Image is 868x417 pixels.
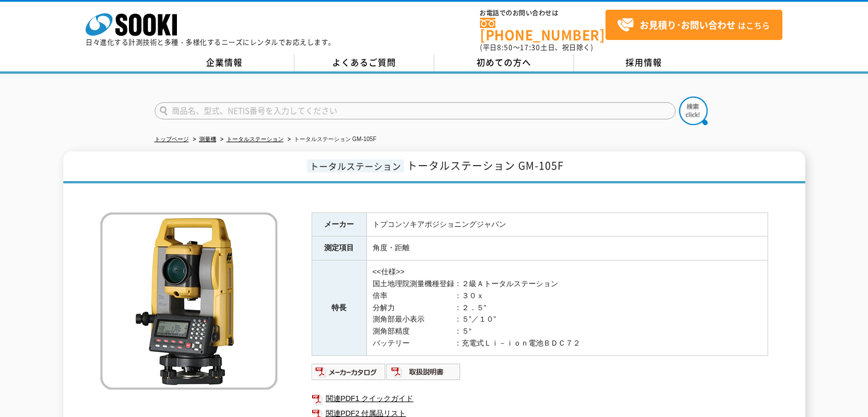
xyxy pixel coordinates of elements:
a: 企業情報 [155,54,294,71]
td: トプコンソキアポジショニングジャパン [366,212,768,236]
a: 初めての方へ [434,54,574,71]
span: 17:30 [520,42,540,53]
img: btn_search.png [679,97,708,125]
td: 角度・距離 [366,236,768,260]
th: メーカー [312,212,366,236]
span: トータルステーション [307,159,404,173]
strong: お見積り･お問い合わせ [640,18,736,31]
a: よくあるご質問 [294,54,434,71]
span: お電話でのお問い合わせは [480,10,605,17]
a: お見積り･お問い合わせはこちら [605,10,782,40]
span: はこちら [617,17,770,34]
a: [PHONE_NUMBER] [480,18,605,41]
a: 採用情報 [574,54,714,71]
img: メーカーカタログ [312,363,386,381]
td: <<仕様>> 国土地理院測量機種登録：２級Ａトータルステーション 倍率 ：３０ｘ 分解力 ：２．５” 測角部最小表示 ：５”／１０” 測角部精度 ：５“ バッテリー ：充電式Ｌｉ－ｉｏｎ電池ＢＤＣ７２ [366,260,768,356]
a: トータルステーション [227,136,284,142]
span: トータルステーション GM-105F [407,158,564,173]
a: 測量機 [199,136,216,142]
a: 取扱説明書 [386,370,461,379]
img: トータルステーション GM-105F [100,212,277,390]
span: (平日 ～ 土日、祝日除く) [480,42,593,53]
th: 特長 [312,260,366,356]
img: 取扱説明書 [386,363,461,381]
a: 関連PDF1 クイックガイド [312,391,768,406]
a: トップページ [155,136,189,142]
a: メーカーカタログ [312,370,386,379]
input: 商品名、型式、NETIS番号を入力してください [155,102,676,119]
span: 8:50 [497,42,513,53]
p: 日々進化する計測技術と多種・多様化するニーズにレンタルでお応えします。 [86,39,336,46]
span: 初めての方へ [477,56,531,69]
li: トータルステーション GM-105F [285,134,377,146]
th: 測定項目 [312,236,366,260]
